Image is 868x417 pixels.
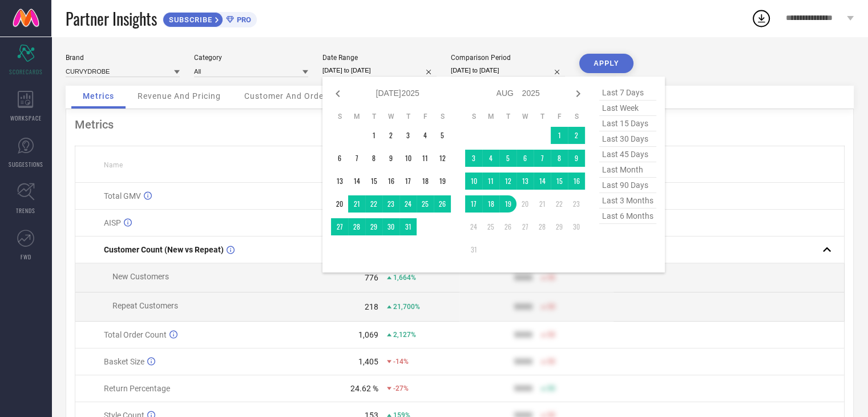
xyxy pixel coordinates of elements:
[482,112,499,121] th: Monday
[66,7,157,30] span: Partner Insights
[514,384,532,393] div: 9999
[382,150,399,167] td: Wed Jul 09 2025
[393,384,409,392] span: -27%
[568,127,585,144] td: Sat Aug 02 2025
[350,384,378,393] div: 24.62 %
[382,127,399,144] td: Wed Jul 02 2025
[547,303,555,311] span: 50
[382,173,399,190] td: Wed Jul 16 2025
[331,218,348,235] td: Sun Jul 27 2025
[138,91,221,101] span: Revenue And Pricing
[163,15,215,24] span: SUBSCRIBE
[499,218,516,235] td: Tue Aug 26 2025
[482,195,499,212] td: Mon Aug 18 2025
[331,195,348,212] td: Sun Jul 20 2025
[104,384,170,393] span: Return Percentage
[9,160,43,169] span: SUGGESTIONS
[551,218,568,235] td: Fri Aug 29 2025
[417,173,434,190] td: Fri Jul 18 2025
[599,178,656,193] span: last 90 days
[365,302,378,311] div: 218
[21,252,31,261] span: FWD
[579,54,633,73] button: APPLY
[382,112,399,121] th: Wednesday
[331,112,348,121] th: Sunday
[514,273,532,282] div: 9999
[382,195,399,212] td: Wed Jul 23 2025
[358,357,378,366] div: 1,405
[393,274,416,282] span: 1,664%
[465,173,482,190] td: Sun Aug 10 2025
[751,8,772,29] div: Open download list
[348,173,365,190] td: Mon Jul 14 2025
[16,206,35,215] span: TRENDS
[568,218,585,235] td: Sat Aug 30 2025
[516,112,534,121] th: Wednesday
[499,112,516,121] th: Tuesday
[551,195,568,212] td: Fri Aug 22 2025
[104,218,121,227] span: AISP
[382,218,399,235] td: Wed Jul 30 2025
[104,357,144,366] span: Basket Size
[551,173,568,190] td: Fri Aug 15 2025
[66,54,180,62] div: Brand
[568,150,585,167] td: Sat Aug 09 2025
[331,87,345,101] div: Previous month
[499,150,516,167] td: Tue Aug 05 2025
[514,330,532,339] div: 9999
[348,150,365,167] td: Mon Jul 07 2025
[482,173,499,190] td: Mon Aug 11 2025
[599,209,656,224] span: last 6 months
[599,116,656,131] span: last 15 days
[194,54,308,62] div: Category
[244,91,332,101] span: Customer And Orders
[365,127,382,144] td: Tue Jul 01 2025
[104,245,224,254] span: Customer Count (New vs Repeat)
[534,195,551,212] td: Thu Aug 21 2025
[465,112,482,121] th: Sunday
[434,112,451,121] th: Saturday
[568,173,585,190] td: Sat Aug 16 2025
[104,161,123,169] span: Name
[417,112,434,121] th: Friday
[482,218,499,235] td: Mon Aug 25 2025
[465,218,482,235] td: Sun Aug 24 2025
[516,195,534,212] td: Wed Aug 20 2025
[417,195,434,212] td: Fri Jul 25 2025
[465,241,482,258] td: Sun Aug 31 2025
[499,195,516,212] td: Tue Aug 19 2025
[163,9,257,27] a: SUBSCRIBEPRO
[551,127,568,144] td: Fri Aug 01 2025
[331,150,348,167] td: Sun Jul 06 2025
[417,150,434,167] td: Fri Jul 11 2025
[10,114,42,122] span: WORKSPACE
[393,331,416,339] span: 2,127%
[571,87,585,101] div: Next month
[547,358,555,366] span: 50
[434,173,451,190] td: Sat Jul 19 2025
[399,112,417,121] th: Thursday
[104,330,167,339] span: Total Order Count
[434,127,451,144] td: Sat Jul 05 2025
[434,150,451,167] td: Sat Jul 12 2025
[331,173,348,190] td: Sun Jul 13 2025
[482,150,499,167] td: Mon Aug 04 2025
[451,54,565,62] div: Comparison Period
[599,85,656,101] span: last 7 days
[399,173,417,190] td: Thu Jul 17 2025
[568,112,585,121] th: Saturday
[547,384,555,392] span: 50
[399,218,417,235] td: Thu Jul 31 2025
[348,218,365,235] td: Mon Jul 28 2025
[365,112,382,121] th: Tuesday
[599,147,656,162] span: last 45 days
[599,162,656,178] span: last month
[514,302,532,311] div: 9999
[9,67,43,76] span: SCORECARDS
[599,101,656,116] span: last week
[417,127,434,144] td: Fri Jul 04 2025
[322,54,437,62] div: Date Range
[322,65,437,77] input: Select date range
[599,131,656,147] span: last 30 days
[534,150,551,167] td: Thu Aug 07 2025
